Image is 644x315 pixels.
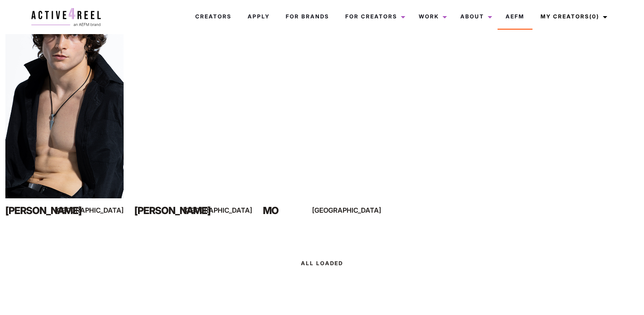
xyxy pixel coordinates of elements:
div: Mo [263,203,334,218]
a: About [452,4,498,29]
a: Creators [187,4,240,29]
div: [PERSON_NAME] [134,203,205,218]
a: Apply [240,4,278,29]
div: [GEOGRAPHIC_DATA] [88,205,124,216]
div: [GEOGRAPHIC_DATA] [346,205,381,216]
div: [GEOGRAPHIC_DATA] [217,205,252,216]
img: a4r-logo.svg [31,8,101,26]
div: [PERSON_NAME] [5,203,76,218]
span: (0) [589,13,599,20]
a: AEFM [498,4,532,29]
a: Work [411,4,452,29]
a: For Brands [278,4,337,29]
a: For Creators [337,4,411,29]
a: My Creators(0) [532,4,613,29]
